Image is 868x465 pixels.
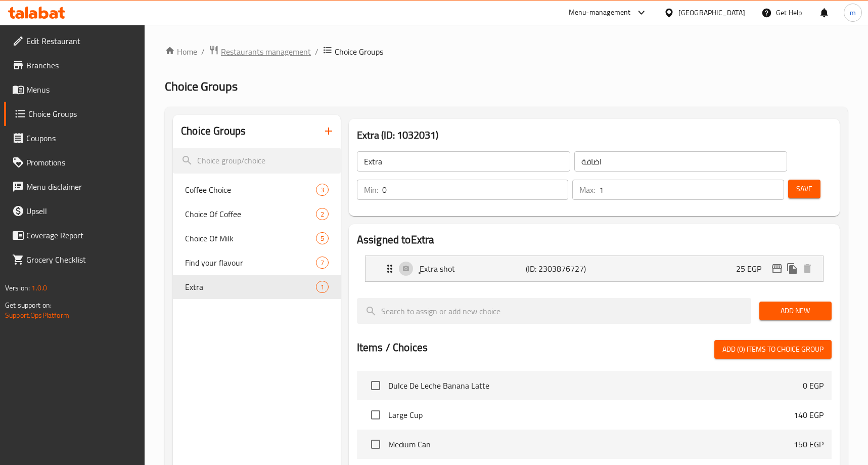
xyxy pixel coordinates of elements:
[794,438,824,450] p: 150 EGP
[736,263,769,275] p: 25 EGP
[4,77,145,102] a: Menus
[357,251,832,286] li: Expand
[357,127,832,143] h3: Extra (ID: 1032031)
[4,199,145,223] a: Upsell
[769,261,785,276] button: edit
[26,132,137,144] span: Coupons
[722,343,824,356] span: Add (0) items to choice group
[4,247,145,272] a: Grocery Checklist
[26,205,137,217] span: Upsell
[796,183,812,195] span: Save
[364,184,378,196] p: Min:
[316,184,329,196] div: Choices
[28,108,137,120] span: Choice Groups
[388,379,803,392] span: Dulce De Leche Banana Latte
[26,83,137,96] span: Menus
[26,156,137,168] span: Promotions
[173,202,341,226] div: Choice Of Coffee2
[26,181,137,193] span: Menu disclaimer
[221,46,311,58] span: Restaurants management
[357,298,751,324] input: search
[26,229,137,241] span: Coverage Report
[316,258,328,268] span: 7
[366,256,823,281] div: Expand
[316,185,328,195] span: 3
[173,275,341,299] div: Extra1
[803,379,824,392] p: 0 EGP
[185,257,316,269] span: Find your flavour
[26,35,137,47] span: Edit Restaurant
[316,234,328,243] span: 5
[5,281,30,294] span: Version:
[388,409,794,421] span: Large Cup
[357,340,428,355] h2: Items / Choices
[316,208,329,220] div: Choices
[316,209,328,219] span: 2
[173,250,341,275] div: Find your flavour7
[569,7,631,19] div: Menu-management
[165,46,197,58] a: Home
[365,404,386,426] span: Select choice
[316,232,329,244] div: Choices
[4,126,145,150] a: Coupons
[173,178,341,202] div: Coffee Choice3
[165,75,238,98] span: Choice Groups
[165,45,848,58] nav: breadcrumb
[185,184,316,196] span: Coffee Choice
[800,261,815,276] button: delete
[335,46,383,58] span: Choice Groups
[31,281,47,294] span: 1.0.0
[315,46,318,58] li: /
[26,59,137,71] span: Branches
[4,175,145,199] a: Menu disclaimer
[4,150,145,175] a: Promotions
[5,299,52,312] span: Get support on:
[579,184,595,196] p: Max:
[4,29,145,53] a: Edit Restaurant
[185,232,316,244] span: Choice Of Milk
[173,148,341,174] input: search
[4,223,145,247] a: Coverage Report
[388,438,794,450] span: Medium Can
[365,375,386,396] span: Select choice
[209,45,311,58] a: Restaurants management
[181,123,246,139] h2: Choice Groups
[788,180,820,198] button: Save
[357,232,832,247] h2: Assigned to Extra
[201,46,205,58] li: /
[785,261,800,276] button: duplicate
[316,257,329,269] div: Choices
[850,7,856,18] span: m
[4,102,145,126] a: Choice Groups
[4,53,145,77] a: Branches
[420,263,526,275] p: ِِExtra shot
[185,281,316,293] span: Extra
[26,253,137,266] span: Grocery Checklist
[678,7,745,18] div: [GEOGRAPHIC_DATA]
[526,263,597,275] p: (ID: 2303876727)
[5,309,69,322] a: Support.OpsPlatform
[185,208,316,220] span: Choice Of Coffee
[316,282,328,292] span: 1
[759,302,832,320] button: Add New
[714,340,832,359] button: Add (0) items to choice group
[794,409,824,421] p: 140 EGP
[767,305,824,317] span: Add New
[173,226,341,250] div: Choice Of Milk5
